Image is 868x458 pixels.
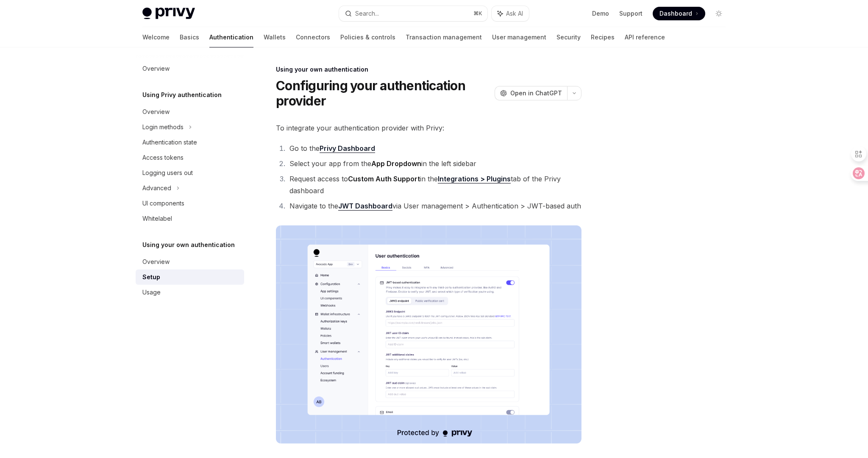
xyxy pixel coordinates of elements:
a: Setup [136,269,244,285]
li: Select your app from the in the left sidebar [287,158,581,169]
a: Authentication state [136,135,244,150]
a: Connectors [296,27,330,47]
div: Usage [142,287,161,297]
a: Access tokens [136,150,244,165]
a: Overview [136,104,244,119]
a: Privy Dashboard [320,144,375,153]
div: Authentication state [142,137,197,147]
a: Support [619,9,643,18]
a: Recipes [591,27,615,47]
span: ⌘ K [473,10,482,17]
li: Go to the [287,142,581,154]
a: Authentication [209,27,253,47]
div: Advanced [142,183,171,193]
img: light logo [142,8,195,19]
div: Access tokens [142,153,184,163]
a: Basics [180,27,199,47]
span: Dashboard [659,9,692,18]
a: Dashboard [653,7,705,20]
div: UI components [142,198,184,208]
img: JWT-based auth [276,225,581,444]
span: To integrate your authentication provider with Privy: [276,122,581,134]
div: Using your own authentication [276,65,581,74]
button: Toggle dark mode [712,7,726,20]
span: Ask AI [506,9,523,18]
a: Overview [136,254,244,269]
a: Logging users out [136,165,244,180]
div: Overview [142,107,170,117]
a: User management [492,27,546,47]
h5: Using Privy authentication [142,90,222,100]
span: Open in ChatGPT [510,89,562,97]
a: Welcome [142,27,170,47]
a: Integrations > Plugins [438,175,511,183]
button: Search...⌘K [339,6,487,21]
a: Overview [136,61,244,76]
div: Setup [142,272,160,282]
a: Usage [136,285,244,300]
h5: Using your own authentication [142,240,235,250]
h1: Configuring your authentication provider [276,78,491,108]
div: Logging users out [142,168,193,178]
div: Overview [142,257,170,267]
a: Security [556,27,581,47]
strong: App Dropdown [371,159,421,168]
li: Navigate to the via User management > Authentication > JWT-based auth [287,200,581,212]
a: API reference [625,27,665,47]
a: Demo [592,9,609,18]
button: Ask AI [492,6,529,21]
button: Open in ChatGPT [495,86,567,100]
a: Policies & controls [340,27,395,47]
div: Login methods [142,122,184,132]
a: Whitelabel [136,211,244,226]
a: Transaction management [406,27,482,47]
li: Request access to in the tab of the Privy dashboard [287,173,581,197]
div: Search... [355,8,379,19]
a: UI components [136,196,244,211]
div: Whitelabel [142,214,172,224]
a: Wallets [264,27,286,47]
strong: Custom Auth Support [348,175,420,183]
div: Overview [142,64,170,74]
a: JWT Dashboard [338,202,392,211]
